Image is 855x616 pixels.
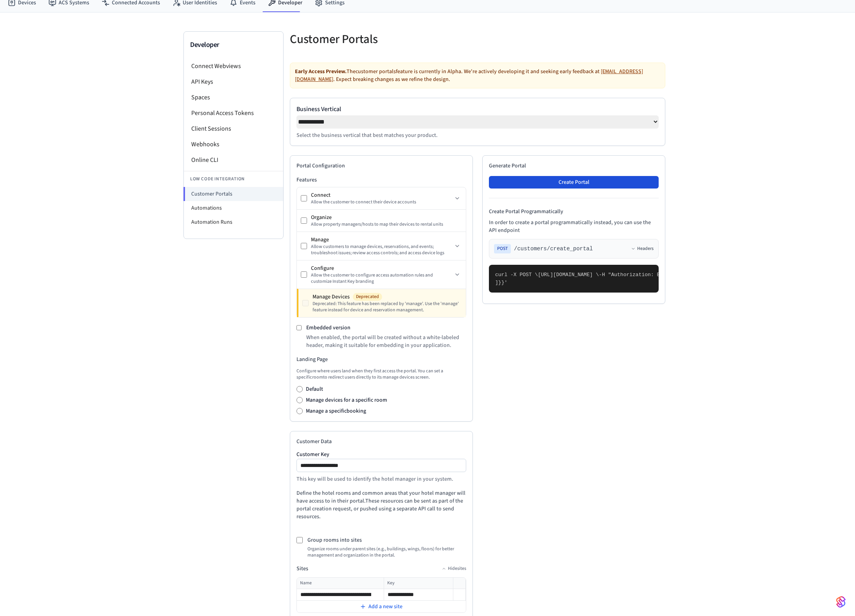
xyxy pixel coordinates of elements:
[184,201,283,215] li: Automations
[311,264,453,272] div: Configure
[306,324,350,332] label: Embedded version
[296,162,466,170] h2: Portal Configuration
[296,131,659,139] p: Select the business vertical that best matches your product.
[184,152,283,168] li: Online CLI
[184,90,283,105] li: Spaces
[296,475,466,483] p: This key will be used to identify the hotel manager in your system.
[495,272,538,278] span: curl -X POST \
[295,68,643,83] a: [EMAIL_ADDRESS][DOMAIN_NAME]
[296,452,466,457] label: Customer Key
[311,244,453,256] div: Allow customers to manage devices, reservations, and events; troubleshoot issues; review access c...
[184,121,283,136] li: Client Sessions
[296,489,466,521] p: Define the hotel rooms and common areas that your hotel manager will have access to in their port...
[290,63,665,88] div: The customer portals feature is currently in Alpha. We're actively developing it and seeking earl...
[311,236,453,244] div: Manage
[489,162,659,170] h2: Generate Portal
[514,245,593,253] span: /customers/create_portal
[384,578,453,589] th: Key
[306,385,323,393] label: Default
[538,272,599,278] span: [URL][DOMAIN_NAME] \
[501,280,508,286] span: }'
[353,293,382,301] span: Deprecated
[368,603,402,611] span: Add a new site
[311,199,453,205] div: Allow the customer to connect their device accounts
[494,244,511,253] span: POST
[489,208,659,216] h4: Create Portal Programmatically
[306,407,366,415] label: Manage a specific booking
[184,171,283,187] li: Low Code Integration
[313,301,462,313] div: Deprecated: This feature has been replaced by 'manage'. Use the 'manage' feature instead for devi...
[442,566,466,572] button: Hidesites
[313,293,462,301] div: Manage Devices
[296,104,659,114] label: Business Vertical
[311,221,462,228] div: Allow property managers/hosts to map their devices to rental units
[836,596,846,608] img: SeamLogoGradient.69752ec5.svg
[311,214,462,221] div: Organize
[297,578,384,589] th: Name
[184,136,283,152] li: Webhooks
[631,246,654,252] button: Headers
[498,280,501,286] span: }
[184,105,283,121] li: Personal Access Tokens
[489,219,659,234] p: In order to create a portal programmatically instead, you can use the API endpoint
[306,396,387,404] label: Manage devices for a specific room
[307,536,362,544] label: Group rooms into sites
[296,438,466,445] h2: Customer Data
[306,334,466,349] p: When enabled, the portal will be created without a white-labeled header, making it suitable for e...
[184,215,283,229] li: Automation Runs
[311,191,453,199] div: Connect
[495,280,498,286] span: ]
[190,40,277,50] h3: Developer
[296,356,466,363] h3: Landing Page
[599,272,745,278] span: -H "Authorization: Bearer seam_api_key_123456" \
[296,565,308,573] h4: Sites
[184,58,283,74] li: Connect Webviews
[489,176,659,189] button: Create Portal
[290,31,473,47] h5: Customer Portals
[296,368,466,381] p: Configure where users land when they first access the portal. You can set a specific room to redi...
[296,176,466,184] h3: Features
[311,272,453,285] div: Allow the customer to configure access automation rules and customize Instant Key branding
[295,68,347,75] strong: Early Access Preview.
[183,187,283,201] li: Customer Portals
[184,74,283,90] li: API Keys
[307,546,466,559] p: Organize rooms under parent sites (e.g., buildings, wings, floors) for better management and orga...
